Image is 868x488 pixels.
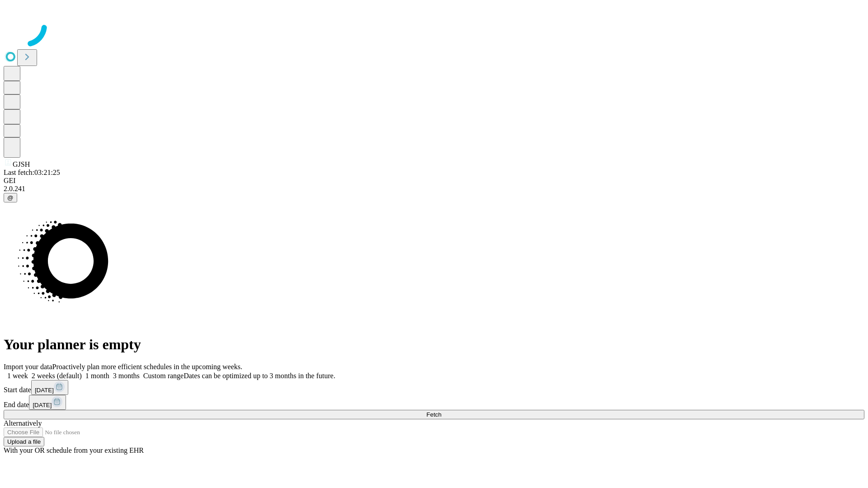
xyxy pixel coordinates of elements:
[113,372,140,380] span: 3 months
[13,160,30,168] span: GJSH
[7,194,14,201] span: @
[4,177,864,185] div: GEI
[31,380,68,395] button: [DATE]
[184,372,335,380] span: Dates can be optimized up to 3 months in the future.
[35,387,54,394] span: [DATE]
[426,411,441,418] span: Fetch
[4,169,60,176] span: Last fetch: 03:21:25
[29,395,66,410] button: [DATE]
[4,185,864,193] div: 2.0.241
[4,380,864,395] div: Start date
[52,363,242,371] span: Proactively plan more efficient schedules in the upcoming weeks.
[33,402,52,408] span: [DATE]
[143,372,184,380] span: Custom range
[4,336,864,353] h1: Your planner is empty
[4,410,864,419] button: Fetch
[4,193,17,202] button: @
[4,446,144,454] span: With your OR schedule from your existing EHR
[4,363,52,371] span: Import your data
[4,437,44,446] button: Upload a file
[7,372,28,380] span: 1 week
[4,419,42,427] span: Alternatively
[32,372,82,380] span: 2 weeks (default)
[4,395,864,410] div: End date
[85,372,109,380] span: 1 month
